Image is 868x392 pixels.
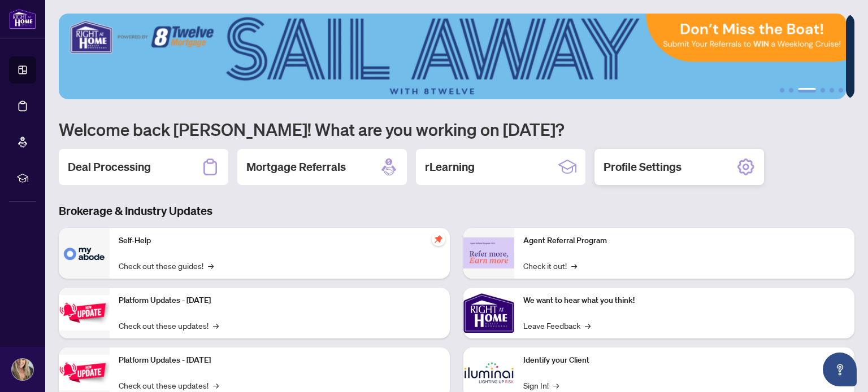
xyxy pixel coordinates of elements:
h1: Welcome back [PERSON_NAME]! What are you working on [DATE]? [59,118,854,140]
button: 5 [830,88,834,93]
button: 2 [789,88,793,93]
img: Slide 2 [59,14,846,99]
img: We want to hear what you think! [463,288,514,338]
h2: Deal Processing [68,159,151,175]
p: Self-Help [119,235,441,247]
span: → [213,319,219,332]
img: Agent Referral Program [463,237,514,268]
span: → [553,379,559,391]
p: Identify your Client [523,354,845,367]
h2: Profile Settings [604,159,682,175]
h3: Brokerage & Industry Updates [59,203,854,219]
span: → [571,259,577,272]
h2: Mortgage Referrals [246,159,346,175]
p: We want to hear what you think! [523,294,845,307]
span: → [208,259,214,272]
span: → [213,379,219,391]
img: Self-Help [59,228,110,279]
button: 3 [798,88,816,93]
a: Sign In!→ [523,379,559,391]
button: 1 [780,88,784,93]
img: Platform Updates - July 8, 2025 [59,355,110,390]
a: Check out these updates!→ [119,379,219,391]
a: Leave Feedback→ [523,319,591,332]
button: 6 [839,88,843,93]
img: Profile Icon [12,359,33,380]
p: Platform Updates - [DATE] [119,294,441,307]
span: → [585,319,591,332]
button: 4 [821,88,825,93]
p: Platform Updates - [DATE] [119,354,441,367]
p: Agent Referral Program [523,235,845,247]
a: Check it out!→ [523,259,577,272]
a: Check out these guides!→ [119,259,214,272]
img: logo [9,8,36,29]
span: pushpin [432,232,445,246]
h2: rLearning [425,159,475,175]
a: Check out these updates!→ [119,319,219,332]
button: Open asap [823,353,857,386]
img: Platform Updates - July 21, 2025 [59,295,110,331]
